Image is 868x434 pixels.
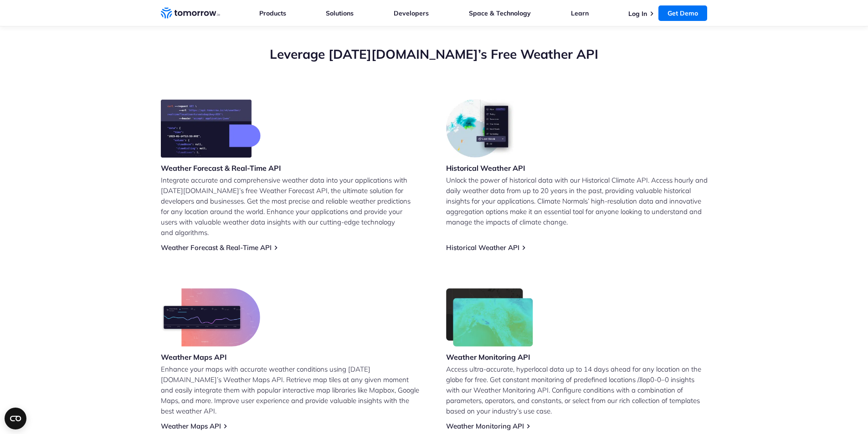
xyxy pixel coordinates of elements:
[161,352,260,362] h3: Weather Maps API
[161,163,281,173] h3: Weather Forecast & Real-Time API
[446,422,524,430] a: Weather Monitoring API
[161,175,422,238] p: Integrate accurate and comprehensive weather data into your applications with [DATE][DOMAIN_NAME]...
[161,364,422,416] p: Enhance your maps with accurate weather conditions using [DATE][DOMAIN_NAME]’s Weather Maps API. ...
[259,9,286,17] a: Products
[446,175,708,227] p: Unlock the power of historical data with our Historical Climate API. Access hourly and daily weat...
[446,243,519,252] a: Historical Weather API
[5,408,26,429] button: Open CMP widget
[469,9,531,17] a: Space & Technology
[394,9,429,17] a: Developers
[628,10,647,18] a: Log In
[446,352,534,362] h3: Weather Monitoring API
[658,5,707,21] a: Get Demo
[161,6,220,20] a: Home link
[571,9,589,17] a: Learn
[161,46,708,63] h2: Leverage [DATE][DOMAIN_NAME]’s Free Weather API
[326,9,354,17] a: Solutions
[161,422,221,430] a: Weather Maps API
[161,243,272,252] a: Weather Forecast & Real-Time API
[446,163,525,173] h3: Historical Weather API
[446,364,708,416] p: Access ultra-accurate, hyperlocal data up to 14 days ahead for any location on the globe for free...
